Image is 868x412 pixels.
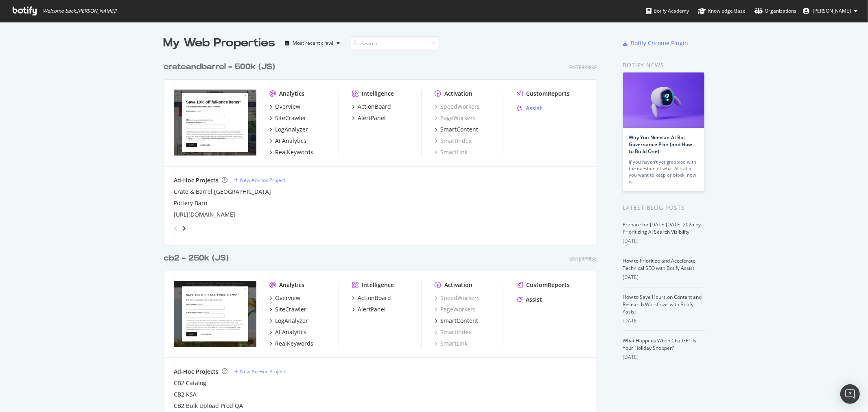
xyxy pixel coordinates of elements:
[623,221,701,235] a: Prepare for [DATE][DATE] 2025 by Prioritizing AI Search Visibility
[444,90,472,98] div: Activation
[279,90,304,98] div: Analytics
[629,134,693,155] a: Why You Need an AI Bot Governance Plan (and How to Build One)
[275,137,306,145] div: AI Analytics
[282,37,343,50] button: Most recent crawl
[164,252,229,264] div: cb2 - 250k (JS)
[623,337,697,351] a: What Happens When ChatGPT Is Your Holiday Shopper?
[174,210,235,219] a: [URL][DOMAIN_NAME]
[358,305,386,313] div: AlertPanel
[352,294,391,302] a: ActionBoard
[240,368,285,375] div: New Ad-Hoc Project
[269,294,300,302] a: Overview
[435,294,480,302] a: SpeedWorkers
[275,340,313,348] div: RealKeywords
[362,90,394,98] div: Intelligence
[181,224,187,232] div: angle-right
[840,384,860,404] div: Open Intercom Messenger
[174,199,208,207] a: Pottery Barn
[526,90,570,98] div: CustomReports
[269,148,313,156] a: RealKeywords
[269,317,308,325] a: LogAnalyzer
[623,257,696,272] a: How to Prioritize and Accelerate Technical SEO with Botify Assist
[631,39,689,47] div: Botify Chrome Plugin
[269,114,306,122] a: SiteCrawler
[275,305,306,313] div: SiteCrawler
[234,368,285,375] a: New Ad-Hoc Project
[435,340,468,348] a: SmartLink
[796,4,864,18] button: [PERSON_NAME]
[526,104,542,112] div: Assist
[174,90,256,156] img: crateandbarrel.com
[164,61,275,73] div: crateandbarrel - 500k (JS)
[269,328,306,336] a: AI Analytics
[444,281,472,289] div: Activation
[164,61,278,73] a: crateandbarrel - 500k (JS)
[269,305,306,313] a: SiteCrawler
[435,103,480,111] a: SpeedWorkers
[358,294,391,302] div: ActionBoard
[269,137,306,145] a: AI Analytics
[435,305,476,313] a: PageWorkers
[279,281,304,289] div: Analytics
[435,328,472,336] a: SmartIndex
[517,90,570,98] a: CustomReports
[629,159,698,185] div: If you haven’t yet grappled with the question of what AI traffic you want to keep or block, now is…
[646,7,689,15] div: Botify Academy
[526,296,542,304] div: Assist
[623,203,705,212] div: Latest Blog Posts
[174,402,243,410] a: CB2 Bulk Upload Prod QA
[569,64,597,71] div: Enterprise
[517,296,542,304] a: Assist
[623,294,702,315] a: How to Save Hours on Content and Research Workflows with Botify Assist
[698,7,746,15] div: Knowledge Base
[174,176,219,184] div: Ad-Hoc Projects
[350,36,439,50] input: Search
[269,340,313,348] a: RealKeywords
[174,281,256,347] img: cb2.com
[293,41,334,46] div: Most recent crawl
[171,222,181,235] div: angle-left
[435,317,478,325] a: SmartContent
[435,137,472,145] a: SmartIndex
[275,148,313,156] div: RealKeywords
[569,255,597,262] div: Enterprise
[174,379,206,387] a: CB2 Catalog
[234,177,285,184] a: New Ad-Hoc Project
[358,114,386,122] div: AlertPanel
[623,39,689,47] a: Botify Chrome Plugin
[174,368,219,376] div: Ad-Hoc Projects
[352,103,391,111] a: ActionBoard
[526,281,570,289] div: CustomReports
[435,125,478,134] a: SmartContent
[275,114,306,122] div: SiteCrawler
[440,317,478,325] div: SmartContent
[240,177,285,184] div: New Ad-Hoc Project
[275,125,308,134] div: LogAnalyzer
[174,188,271,196] a: Crate & Barrel [GEOGRAPHIC_DATA]
[435,148,468,156] a: SmartLink
[623,317,705,324] div: [DATE]
[754,7,796,15] div: Organizations
[174,390,197,399] a: CB2 KSA
[43,8,116,14] span: Welcome back, [PERSON_NAME] !
[352,114,386,122] a: AlertPanel
[623,61,705,70] div: Botify news
[269,125,308,134] a: LogAnalyzer
[352,305,386,313] a: AlertPanel
[435,114,476,122] a: PageWorkers
[275,103,300,111] div: Overview
[275,294,300,302] div: Overview
[358,103,391,111] div: ActionBoard
[517,104,542,112] a: Assist
[623,237,705,245] div: [DATE]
